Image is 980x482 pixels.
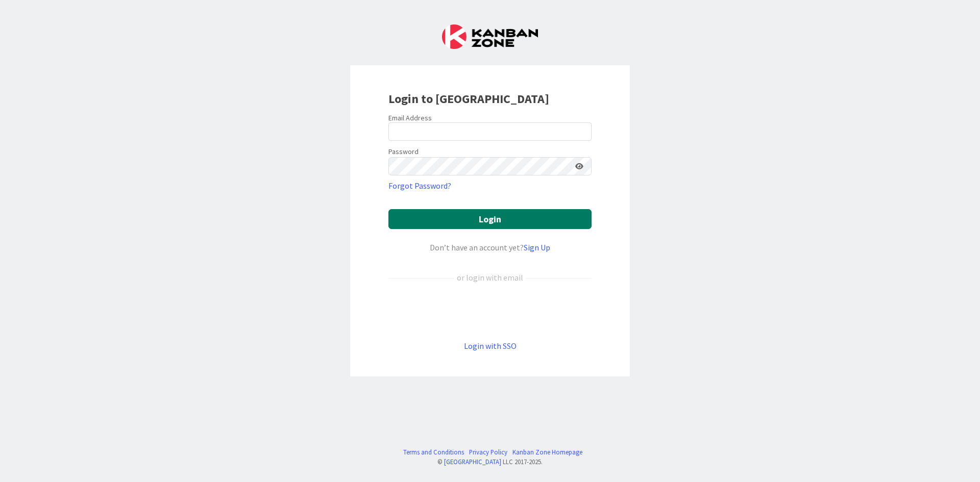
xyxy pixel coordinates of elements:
iframe: Sign in with Google Button [383,300,597,323]
div: © LLC 2017- 2025 . [398,457,582,467]
button: Login [388,209,592,229]
a: Sign Up [524,242,550,252]
a: [GEOGRAPHIC_DATA] [444,458,501,466]
a: Terms and Conditions [403,447,464,457]
div: Don’t have an account yet? [388,241,592,253]
a: Privacy Policy [469,447,507,457]
a: Login with SSO [464,341,517,351]
b: Login to [GEOGRAPHIC_DATA] [388,91,549,107]
label: Password [388,146,419,157]
label: Email Address [388,113,432,122]
a: Kanban Zone Homepage [512,447,582,457]
div: or login with email [454,271,526,284]
a: Forgot Password? [388,180,451,192]
img: Kanban Zone [442,24,538,49]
